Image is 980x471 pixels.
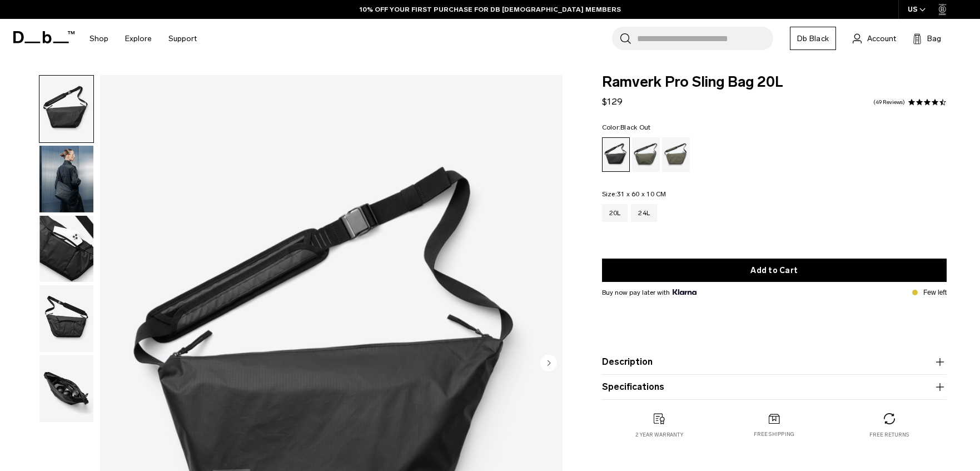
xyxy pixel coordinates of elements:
a: Forest Green [632,137,660,172]
p: Few left [923,287,947,298]
a: Shop [89,19,108,58]
button: INSIDE.png [39,355,94,423]
button: Ramverk Pro Sling Bag 20L Black Out [39,75,94,143]
span: Account [867,33,896,44]
a: 49 reviews [873,100,905,105]
img: Ramverk Pro Sling Bag 20L Black Out [39,76,93,142]
a: 24L [631,204,657,222]
p: 2 year warranty [635,431,683,439]
span: Black Out [620,123,650,131]
span: Bag [927,33,941,44]
img: Ramverk Pro Sling Bag 20L Black Out [39,216,93,282]
button: Description [602,355,947,369]
span: Ramverk Pro Sling Bag 20L [602,75,947,90]
a: Mash Green [662,137,690,172]
button: Ramverk Pro Sling Bag 20L Black Out [39,215,94,283]
p: Free shipping [754,430,794,438]
button: Bag [913,32,941,45]
span: 31 x 60 x 10 CM [617,190,666,198]
button: Next slide [540,354,557,373]
a: Account [853,32,896,45]
img: Ramverk Pro Sling Bag 20L Black Out [39,146,93,212]
a: Explore [125,19,152,58]
a: Support [168,19,197,58]
button: Ramverk Pro Sling Bag 20L Black Out [39,285,94,353]
a: Db Black [790,27,836,50]
p: Free returns [869,431,909,439]
button: Specifications [602,380,947,394]
img: Ramverk Pro Sling Bag 20L Black Out [39,285,93,352]
span: Buy now pay later with [602,287,697,298]
a: Black Out [602,137,630,172]
legend: Size: [602,191,666,197]
span: $129 [602,96,623,107]
a: 20L [602,204,628,222]
button: Add to Cart [602,259,947,282]
nav: Main Navigation [81,19,205,58]
a: 10% OFF YOUR FIRST PURCHASE FOR DB [DEMOGRAPHIC_DATA] MEMBERS [360,4,621,14]
img: {"height" => 20, "alt" => "Klarna"} [673,289,697,295]
button: Ramverk Pro Sling Bag 20L Black Out [39,145,94,213]
img: INSIDE.png [39,355,93,422]
legend: Color: [602,124,651,131]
